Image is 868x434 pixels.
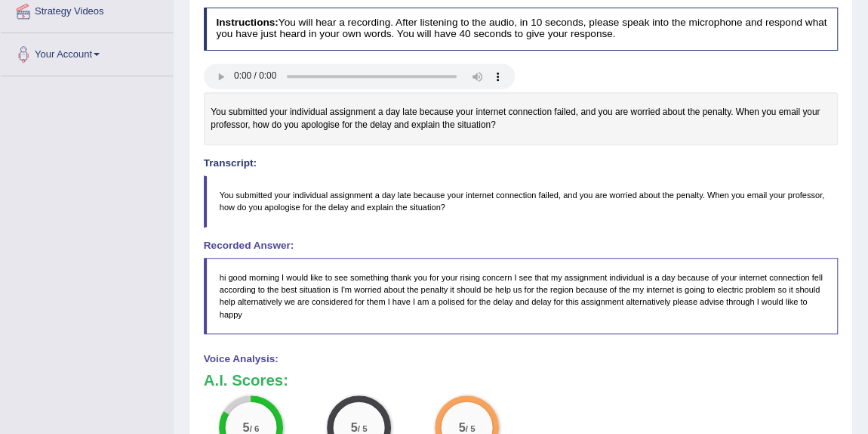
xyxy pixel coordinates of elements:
h4: Recorded Answer: [204,240,839,252]
small: / 5 [466,423,476,433]
big: 5 [243,420,250,434]
small: / 6 [250,423,260,433]
b: Instructions: [216,17,278,28]
div: You submitted your individual assignment a day late because your internet connection failed, and ... [204,92,839,144]
big: 5 [459,420,466,434]
b: A.I. Scores: [204,372,288,389]
h4: Voice Analysis: [204,354,839,365]
blockquote: You submitted your individual assignment a day late because your internet connection failed, and ... [204,175,839,227]
small: / 5 [358,423,368,433]
big: 5 [351,420,358,434]
h4: You will hear a recording. After listening to the audio, in 10 seconds, please speak into the mic... [204,8,839,51]
blockquote: hi good morning I would like to see something thank you for your rising concern I see that my ass... [204,258,839,334]
a: Your Account [1,33,173,71]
